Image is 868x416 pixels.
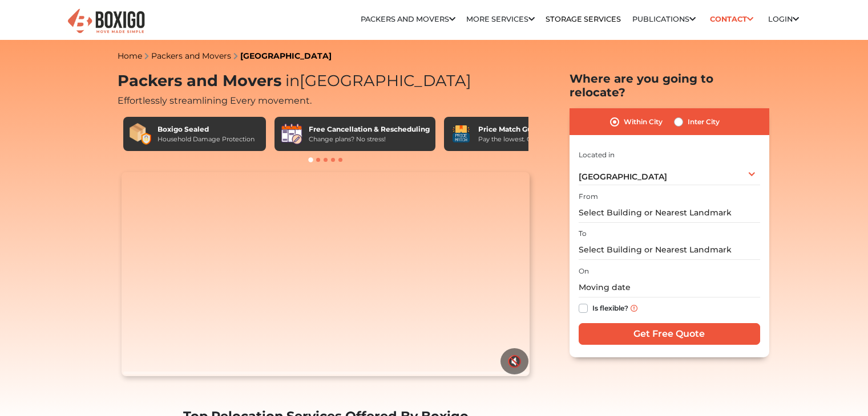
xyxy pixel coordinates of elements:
[66,7,146,35] img: Boxigo
[280,123,303,145] img: Free Cancellation & Rescheduling
[478,134,565,144] div: Pay the lowest. Guaranteed!
[579,191,598,202] label: From
[466,15,535,23] a: More services
[309,124,430,134] div: Free Cancellation & Rescheduling
[158,134,255,144] div: Household Damage Protection
[624,115,663,129] label: Within City
[579,323,760,345] input: Get Free Quote
[579,150,615,160] label: Located in
[285,71,300,90] span: in
[592,301,628,313] label: Is flexible?
[570,72,769,99] h2: Where are you going to relocate?
[122,172,530,376] video: Your browser does not support the video tag.
[129,123,152,145] img: Boxigo Sealed
[579,203,760,223] input: Select Building or Nearest Landmark
[768,15,799,23] a: Login
[118,95,312,106] span: Effortlessly streamlining Every movement.
[450,123,473,145] img: Price Match Guarantee
[579,278,760,297] input: Moving date
[579,229,587,239] label: To
[500,348,528,374] button: 🔇
[579,240,760,260] input: Select Building or Nearest Landmark
[579,172,667,182] span: [GEOGRAPHIC_DATA]
[478,124,565,134] div: Price Match Guarantee
[240,51,332,61] a: [GEOGRAPHIC_DATA]
[118,72,534,91] h1: Packers and Movers
[361,15,455,23] a: Packers and Movers
[688,115,720,129] label: Inter City
[151,51,231,61] a: Packers and Movers
[631,305,637,312] img: info
[579,266,589,276] label: On
[118,51,142,61] a: Home
[281,71,471,90] span: [GEOGRAPHIC_DATA]
[158,124,255,134] div: Boxigo Sealed
[706,10,757,28] a: Contact
[309,134,430,144] div: Change plans? No stress!
[546,15,621,23] a: Storage Services
[632,15,696,23] a: Publications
